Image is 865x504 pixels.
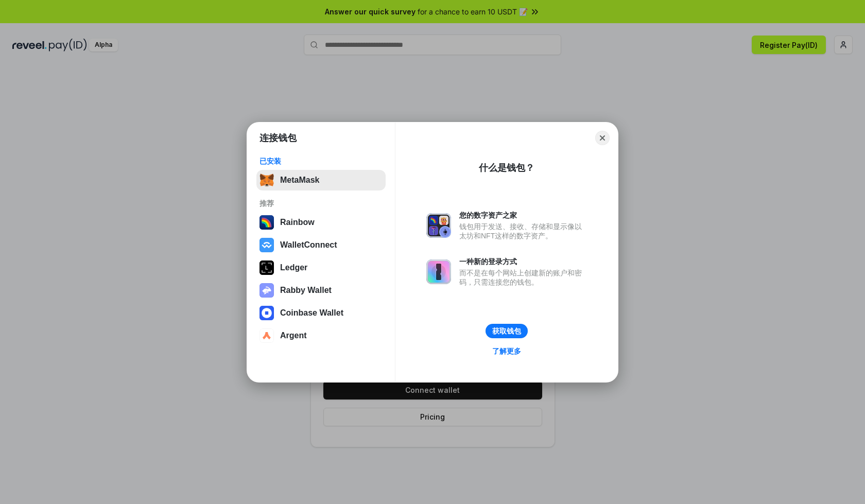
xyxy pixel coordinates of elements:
[259,283,274,298] img: svg+xml,%3Csvg%20xmlns%3D%22http%3A%2F%2Fwww.w3.org%2F2000%2Fsvg%22%20fill%3D%22none%22%20viewBox...
[492,326,521,336] div: 获取钱包
[280,331,307,340] div: Argent
[426,259,451,284] img: svg+xml,%3Csvg%20xmlns%3D%22http%3A%2F%2Fwww.w3.org%2F2000%2Fsvg%22%20fill%3D%22none%22%20viewBox...
[256,235,386,255] button: WalletConnect
[479,162,534,174] div: 什么是钱包？
[259,157,383,166] div: 已安装
[259,199,383,208] div: 推荐
[486,324,528,338] button: 获取钱包
[259,238,274,252] img: svg+xml,%3Csvg%20width%3D%2228%22%20height%3D%2228%22%20viewBox%3D%220%200%2028%2028%22%20fill%3D...
[280,240,337,250] div: WalletConnect
[259,132,297,144] h1: 连接钱包
[459,211,587,220] div: 您的数字资产之家
[280,263,307,272] div: Ledger
[595,131,610,145] button: Close
[259,215,274,230] img: svg+xml,%3Csvg%20width%3D%22120%22%20height%3D%22120%22%20viewBox%3D%220%200%20120%20120%22%20fil...
[256,170,386,190] button: MetaMask
[256,212,386,233] button: Rainbow
[459,268,587,287] div: 而不是在每个网站上创建新的账户和密码，只需连接您的钱包。
[280,218,315,227] div: Rainbow
[256,257,386,278] button: Ledger
[259,306,274,320] img: svg+xml,%3Csvg%20width%3D%2228%22%20height%3D%2228%22%20viewBox%3D%220%200%2028%2028%22%20fill%3D...
[259,328,274,343] img: svg+xml,%3Csvg%20width%3D%2228%22%20height%3D%2228%22%20viewBox%3D%220%200%2028%2028%22%20fill%3D...
[256,280,386,301] button: Rabby Wallet
[459,222,587,240] div: 钱包用于发送、接收、存储和显示像以太坊和NFT这样的数字资产。
[280,286,332,295] div: Rabby Wallet
[259,173,274,187] img: svg+xml,%3Csvg%20fill%3D%22none%22%20height%3D%2233%22%20viewBox%3D%220%200%2035%2033%22%20width%...
[459,257,587,266] div: 一种新的登录方式
[280,176,319,185] div: MetaMask
[256,325,386,346] button: Argent
[256,303,386,323] button: Coinbase Wallet
[280,308,343,318] div: Coinbase Wallet
[492,346,521,356] div: 了解更多
[426,213,451,238] img: svg+xml,%3Csvg%20xmlns%3D%22http%3A%2F%2Fwww.w3.org%2F2000%2Fsvg%22%20fill%3D%22none%22%20viewBox...
[486,344,527,358] a: 了解更多
[259,260,274,275] img: svg+xml,%3Csvg%20xmlns%3D%22http%3A%2F%2Fwww.w3.org%2F2000%2Fsvg%22%20width%3D%2228%22%20height%3...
